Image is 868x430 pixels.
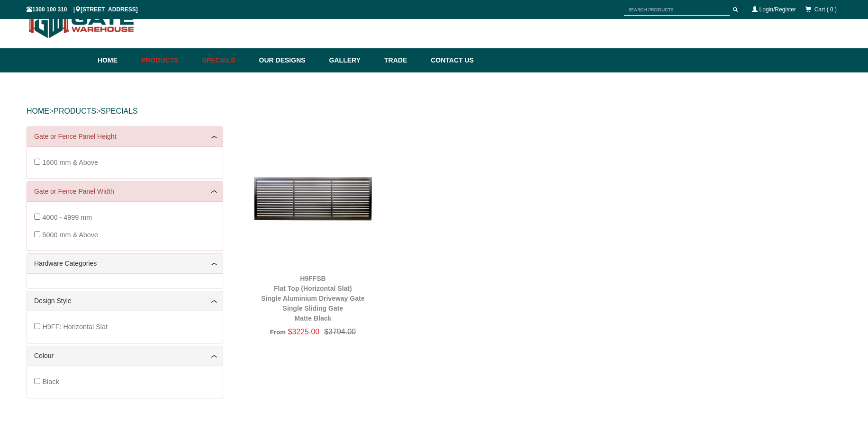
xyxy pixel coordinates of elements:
[270,329,286,336] span: From
[42,378,59,385] span: Black
[98,48,136,72] a: Home
[261,275,364,322] a: H9FFSBFlat Top (Horizontal Slat)Single Aluminium Driveway GateSingle Sliding GateMatte Black
[34,296,216,306] a: Design Style
[34,132,216,142] a: Gate or Fence Panel Height
[254,48,325,72] a: Our Designs
[380,48,426,72] a: Trade
[34,187,216,197] a: Gate or Fence Panel Width
[42,159,98,166] span: 1600 mm & Above
[759,6,796,13] a: Login/Register
[42,323,108,331] span: H9FF: Horizontal Slat
[27,6,138,13] span: 1300 100 310 | [STREET_ADDRESS]
[54,107,96,115] a: PRODUCTS
[42,231,98,239] span: 5000 mm & Above
[136,48,198,72] a: Products
[288,328,319,336] span: $3225.00
[242,126,384,268] img: H9FFSB - Flat Top (Horizontal Slat) - Single Aluminium Driveway Gate - Single Sliding Gate - Matt...
[100,107,137,115] a: SPECIALS
[814,6,837,13] span: Cart ( 0 )
[325,48,380,72] a: Gallery
[27,96,841,126] div: > >
[34,259,216,269] a: Hardware Categories
[42,214,92,221] span: 4000 - 4999 mm
[27,107,49,115] a: HOME
[624,4,730,16] input: SEARCH PRODUCTS
[34,351,216,361] a: Colour
[426,48,474,72] a: Contact Us
[198,48,254,72] a: Specials
[319,328,356,336] span: $3794.00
